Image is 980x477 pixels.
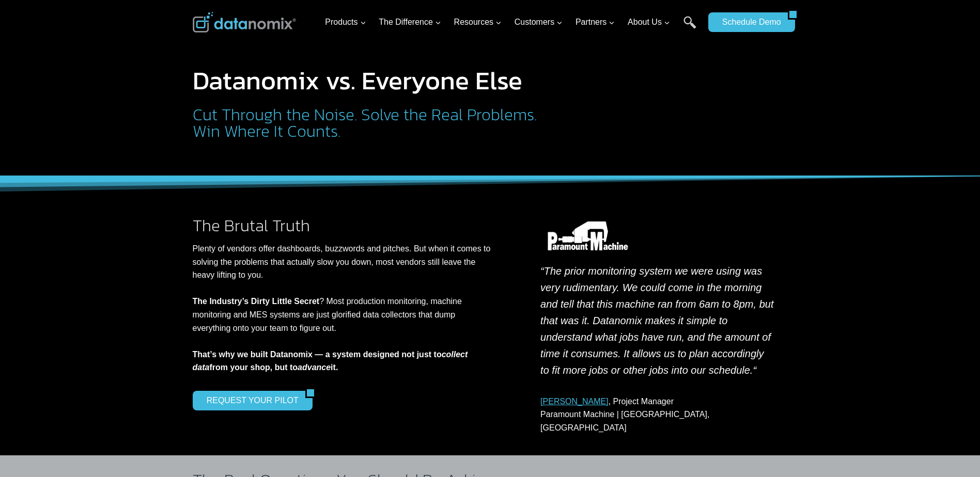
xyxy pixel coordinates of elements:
h2: Cut Through the Noise. Solve the Real Problems. Win Where It Counts. [193,106,541,139]
a: Search [683,16,696,39]
a: REQUEST YOUR PILOT [193,391,305,410]
strong: That’s why we built Datanomix — a system designed not just to from your shop, but to it. [193,350,468,372]
span: Partners [575,15,615,29]
a: [PERSON_NAME] [540,397,609,406]
span: Customers [515,15,563,29]
h1: Datanomix vs. Everyone Else [193,68,541,93]
p: , Project Manager Paramount Machine | [GEOGRAPHIC_DATA], [GEOGRAPHIC_DATA] [540,395,775,435]
h2: The Brutal Truth [193,217,495,234]
a: Schedule Demo [708,12,788,32]
em: advance [298,363,331,372]
span: Resources [454,15,502,29]
p: Plenty of vendors offer dashboards, buzzwords and pitches. But when it comes to solving the probl... [193,242,495,374]
nav: Primary Navigation [321,6,703,39]
span: Products [325,15,366,29]
span: The Difference [379,15,441,29]
strong: The Industry’s Dirty Little Secret [193,297,320,306]
span: About Us [628,15,670,29]
em: “The prior monitoring system we were using was very rudimentary. We could come in the morning and... [540,265,773,376]
img: Datanomix [193,12,296,33]
img: Datanomix Customer - Paramount Machine [540,221,635,250]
